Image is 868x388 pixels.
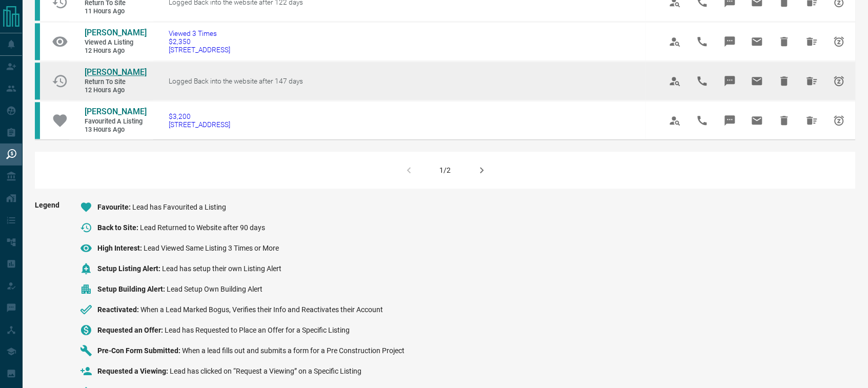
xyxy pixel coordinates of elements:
[35,23,40,60] div: condos.ca
[745,29,770,54] span: Email
[162,264,281,273] span: Lead has setup their own Listing Alert
[132,203,226,211] span: Lead has Favourited a Listing
[140,305,383,314] span: When a Lead Marked Bogus, Verifies their Info and Reactivates their Account
[718,29,742,54] span: Message
[144,244,279,252] span: Lead Viewed Same Listing 3 Times or More
[97,326,165,334] span: Requested an Offer
[97,244,144,252] span: High Interest
[97,346,182,355] span: Pre-Con Form Submitted
[663,108,688,133] span: View Profile
[85,78,146,87] span: Return to Site
[690,29,715,54] span: Call
[663,69,688,93] span: View Profile
[169,46,230,54] span: [STREET_ADDRESS]
[169,112,230,129] a: $3,200[STREET_ADDRESS]
[169,112,230,120] span: $3,200
[85,67,147,77] span: [PERSON_NAME]
[800,29,824,54] span: Hide All from Li-Wen Wang
[167,285,263,293] span: Lead Setup Own Building Alert
[85,38,146,47] span: Viewed a Listing
[690,69,715,93] span: Call
[169,120,230,129] span: [STREET_ADDRESS]
[165,326,350,334] span: Lead has Requested to Place an Offer for a Specific Listing
[97,223,140,232] span: Back to Site
[663,29,688,54] span: View Profile
[169,29,230,37] span: Viewed 3 Times
[827,69,852,93] span: Snooze
[85,107,146,117] a: [PERSON_NAME]
[440,166,451,174] div: 1/2
[85,47,146,55] span: 12 hours ago
[690,108,715,133] span: Call
[718,69,742,93] span: Message
[85,126,146,134] span: 13 hours ago
[827,108,852,133] span: Snooze
[182,346,405,355] span: When a lead fills out and submits a form for a Pre Construction Project
[169,37,230,46] span: $2,350
[772,69,797,93] span: Hide
[97,264,162,273] span: Setup Listing Alert
[35,102,40,139] div: condos.ca
[772,29,797,54] span: Hide
[800,108,824,133] span: Hide All from Jennifer Ijeomah
[745,69,770,93] span: Email
[85,86,146,95] span: 12 hours ago
[169,29,230,54] a: Viewed 3 Times$2,350[STREET_ADDRESS]
[772,108,797,133] span: Hide
[140,223,265,232] span: Lead Returned to Website after 90 days
[85,67,146,78] a: [PERSON_NAME]
[800,69,824,93] span: Hide All from Mohammad Faddah
[85,117,146,126] span: Favourited a Listing
[35,63,40,99] div: condos.ca
[97,203,132,211] span: Favourite
[97,285,167,293] span: Setup Building Alert
[85,28,146,38] a: [PERSON_NAME]
[97,367,170,375] span: Requested a Viewing
[85,107,147,116] span: [PERSON_NAME]
[85,7,146,16] span: 11 hours ago
[718,108,742,133] span: Message
[169,77,303,85] span: Logged Back into the website after 147 days
[170,367,361,375] span: Lead has clicked on “Request a Viewing” on a Specific Listing
[827,29,852,54] span: Snooze
[745,108,770,133] span: Email
[97,305,140,314] span: Reactivated
[85,28,147,37] span: [PERSON_NAME]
